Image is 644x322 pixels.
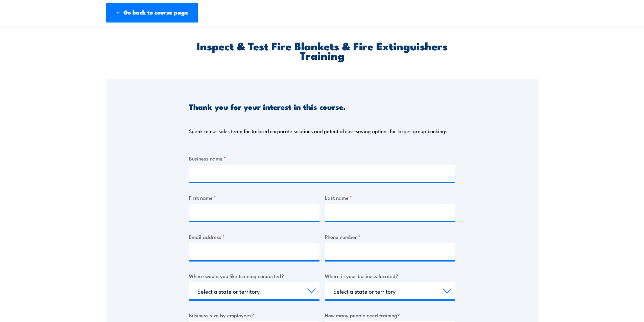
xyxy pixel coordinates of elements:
[189,128,447,134] p: Speak to our sales team for tailored corporate solutions and potential cost-saving options for la...
[189,154,455,162] label: Business name
[325,272,455,280] label: Where is your business located?
[189,194,319,201] label: First name
[189,311,319,319] label: Business size by employees?
[189,233,319,241] label: Email address
[189,272,319,280] label: Where would you like training conducted?
[189,103,345,110] h3: Thank you for your interest in this course.
[325,194,455,201] label: Last name
[325,311,455,319] label: How many people need training?
[189,41,455,60] h2: Inspect & Test Fire Blankets & Fire Extinguishers Training
[106,3,198,23] a: ← Go back to course page
[325,233,455,241] label: Phone number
